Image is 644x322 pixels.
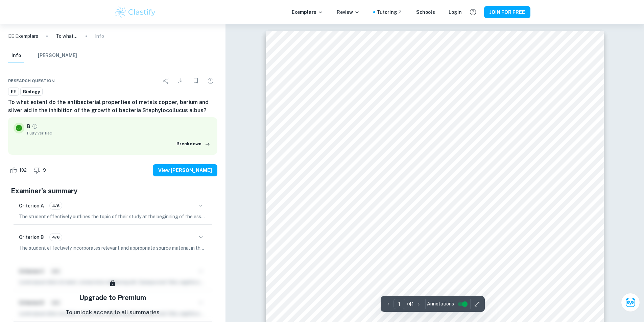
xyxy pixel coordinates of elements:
[114,5,157,19] img: Clastify logo
[19,244,207,252] p: The student effectively incorporates relevant and appropriate source material in their essay, par...
[50,203,62,209] span: 4/6
[8,89,19,95] span: EE
[27,123,30,130] p: B
[21,89,42,95] span: Biology
[8,32,38,40] a: EE Exemplars
[427,300,454,307] span: Annotations
[377,8,403,16] a: Tutoring
[8,48,24,63] button: Info
[204,74,217,88] div: Report issue
[79,293,146,303] h5: Upgrade to Premium
[32,165,50,176] div: Dislike
[56,32,77,40] p: To what extent do the antibacterial properties of metals copper, barium and silver aid in the inh...
[467,6,479,18] button: Help and Feedback
[38,48,77,63] button: [PERSON_NAME]
[39,167,50,174] span: 9
[8,98,217,115] h6: To what extent do the antibacterial properties of metals copper, barium and silver aid in the inh...
[19,202,44,209] h6: Criterion A
[8,165,30,176] div: Like
[11,186,215,196] h5: Examiner's summary
[416,8,435,16] a: Schools
[159,74,173,88] div: Share
[20,88,43,96] a: Biology
[95,32,104,40] p: Info
[407,300,414,308] p: / 41
[19,213,207,220] p: The student effectively outlines the topic of their study at the beginning of the essay, clearly ...
[292,8,323,16] p: Exemplars
[8,78,55,84] span: Research question
[153,164,217,176] button: View [PERSON_NAME]
[27,130,212,136] span: Fully verified
[189,74,202,88] div: Bookmark
[175,139,212,149] button: Breakdown
[174,74,188,88] div: Download
[621,293,640,312] button: Ask Clai
[16,167,30,174] span: 102
[32,123,38,129] a: Grade fully verified
[66,308,160,317] p: To unlock access to all summaries
[8,88,19,96] a: EE
[50,234,62,240] span: 4/6
[484,6,530,18] button: JOIN FOR FREE
[449,8,462,16] a: Login
[337,8,360,16] p: Review
[19,233,44,241] h6: Criterion B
